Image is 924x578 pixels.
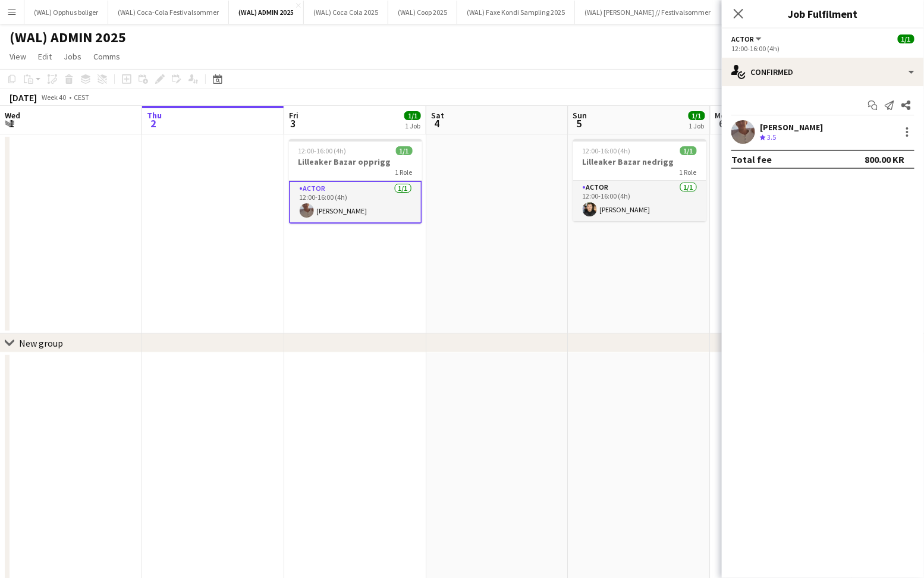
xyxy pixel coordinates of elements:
[229,1,304,24] button: (WAL) ADMIN 2025
[404,111,421,120] span: 1/1
[5,49,31,64] a: View
[898,34,914,43] span: 1/1
[289,139,422,224] app-job-card: 12:00-16:00 (4h)1/1Lilleaker Bazar opprigg1 RoleActor1/112:00-16:00 (4h)[PERSON_NAME]
[865,153,905,165] div: 800.00 KR
[689,121,705,130] div: 1 Job
[298,146,347,155] span: 12:00-16:00 (4h)
[457,1,575,24] button: (WAL) Faxe Kondi Sampling 2025
[575,1,721,24] button: (WAL) [PERSON_NAME] // Festivalsommer
[287,117,298,130] span: 3
[10,92,37,103] div: [DATE]
[405,121,420,130] div: 1 Job
[722,6,924,21] h3: Job Fulfilment
[431,110,444,121] span: Sat
[731,34,763,43] button: Actor
[74,93,89,102] div: CEST
[573,139,706,221] app-job-card: 12:00-16:00 (4h)1/1Lilleaker Bazar nedrigg1 RoleActor1/112:00-16:00 (4h)[PERSON_NAME]
[289,181,422,224] app-card-role: Actor1/112:00-16:00 (4h)[PERSON_NAME]
[304,1,388,24] button: (WAL) Coca Cola 2025
[145,117,162,130] span: 2
[289,110,298,121] span: Fri
[731,34,754,43] span: Actor
[680,168,697,177] span: 1 Role
[24,1,108,24] button: (WAL) Opphus boliger
[147,110,162,121] span: Thu
[3,117,20,130] span: 1
[59,49,86,64] a: Jobs
[38,51,52,62] span: Edit
[89,49,125,64] a: Comms
[583,146,631,155] span: 12:00-16:00 (4h)
[573,181,706,221] app-card-role: Actor1/112:00-16:00 (4h)[PERSON_NAME]
[573,156,706,167] h3: Lilleaker Bazar nedrigg
[689,111,705,120] span: 1/1
[10,29,126,46] h1: (WAL) ADMIN 2025
[721,1,804,24] button: EVENT // Atea // TP2B
[108,1,229,24] button: (WAL) Coca-Cola Festivalsommer
[39,93,69,102] span: Week 40
[429,117,444,130] span: 4
[731,44,914,53] div: 12:00-16:00 (4h)
[388,1,457,24] button: (WAL) Coop 2025
[289,156,422,167] h3: Lilleaker Bazar opprigg
[760,122,823,133] div: [PERSON_NAME]
[396,146,413,155] span: 1/1
[715,110,731,121] span: Mon
[395,168,413,177] span: 1 Role
[714,117,731,130] span: 6
[64,51,81,62] span: Jobs
[722,58,924,86] div: Confirmed
[19,337,63,349] div: New group
[680,146,697,155] span: 1/1
[767,133,776,142] span: 3.5
[10,51,26,62] span: View
[731,153,772,165] div: Total fee
[33,49,56,64] a: Edit
[573,110,587,121] span: Sun
[93,51,120,62] span: Comms
[571,117,587,130] span: 5
[5,110,20,121] span: Wed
